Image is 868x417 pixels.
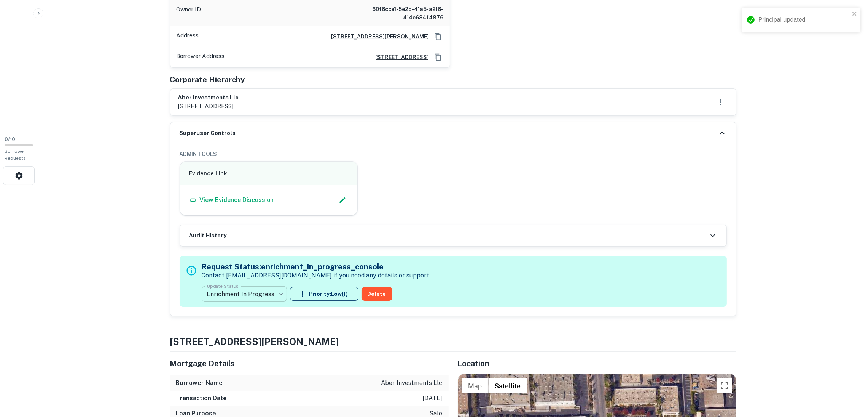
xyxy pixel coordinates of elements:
[200,196,274,205] p: View Evidence Discussion
[177,31,199,42] p: Address
[202,271,431,280] p: Contact [EMAIL_ADDRESS][DOMAIN_NAME] if you need any details or support.
[177,51,225,63] p: Borrower Address
[852,11,857,18] button: close
[381,379,443,388] p: aber investments llc
[180,150,727,158] h6: ADMIN TOOLS
[178,93,239,102] h6: aber investments llc
[337,194,348,206] button: Edit Slack Link
[176,379,223,388] h6: Borrower Name
[170,335,736,348] h4: [STREET_ADDRESS][PERSON_NAME]
[5,149,26,161] span: Borrower Requests
[325,32,429,41] a: [STREET_ADDRESS][PERSON_NAME]
[369,53,429,61] a: [STREET_ADDRESS]
[458,358,736,369] h5: Location
[170,74,245,85] h5: Corporate Hierarchy
[432,31,444,42] button: Copy Address
[423,394,443,403] p: [DATE]
[202,283,287,305] div: Enrichment In Progress
[830,356,868,393] iframe: Chat Widget
[202,261,431,273] h5: Request Status: enrichment_in_progress_console
[489,378,527,393] button: Show satellite imagery
[180,129,236,138] h6: Superuser Controls
[5,136,15,142] span: 0 / 10
[290,287,358,301] button: Priority:Low(1)
[207,283,239,289] label: Update Status
[189,196,274,205] a: View Evidence Discussion
[189,231,227,240] h6: Audit History
[362,287,392,301] button: Delete
[352,5,444,22] h6: 60f6cce1-5e2d-41a5-a216-414e634f4876
[462,378,489,393] button: Show street map
[178,102,239,111] p: [STREET_ADDRESS]
[432,51,444,63] button: Copy Address
[717,378,732,393] button: Toggle fullscreen view
[758,15,850,24] div: Principal updated
[189,169,349,178] h6: Evidence Link
[170,358,449,369] h5: Mortgage Details
[176,394,227,403] h6: Transaction Date
[177,5,201,22] p: Owner ID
